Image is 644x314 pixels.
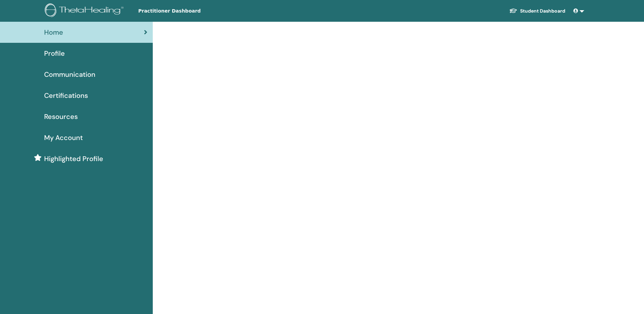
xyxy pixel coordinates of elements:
[504,5,571,17] a: Student Dashboard
[44,48,65,58] span: Profile
[44,69,95,80] span: Communication
[138,7,240,15] span: Practitioner Dashboard
[44,27,63,37] span: Home
[44,154,103,164] span: Highlighted Profile
[44,133,83,143] span: My Account
[44,111,78,122] span: Resources
[509,8,517,14] img: graduation-cap-white.svg
[44,90,88,101] span: Certifications
[45,3,126,19] img: logo.png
